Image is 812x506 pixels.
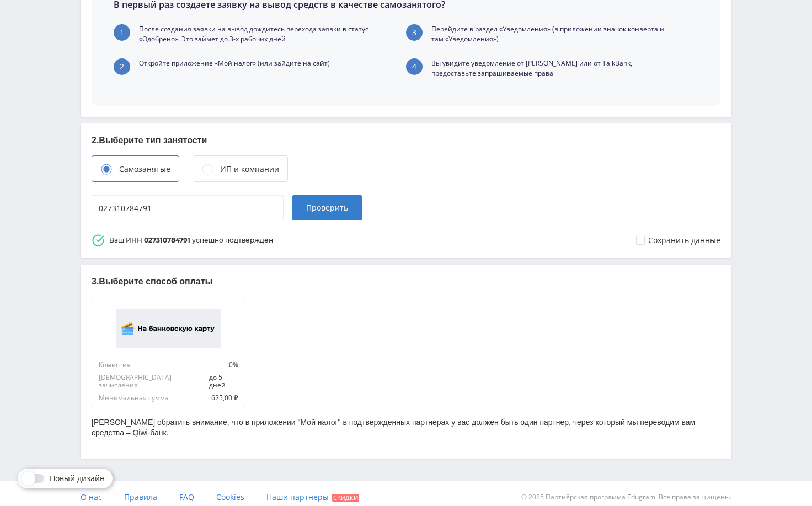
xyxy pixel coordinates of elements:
[99,374,207,389] span: [DEMOGRAPHIC_DATA] зачисления
[119,163,170,175] div: Самозанятые
[92,417,720,439] p: [PERSON_NAME] обратить внимание, что в приложении "Мой налог" в подтвержденных партнерах у вас до...
[92,195,284,220] input: Введите ваш ИНН
[220,163,279,175] div: ИП и компании
[81,492,102,502] span: О нас
[139,58,330,68] p: Откройте приложение «Мой налог» (или зайдите на сайт)
[116,309,221,348] img: На банковскую карту самозанятого
[216,492,244,502] span: Cookies
[406,24,423,41] div: 3
[114,58,130,75] div: 2
[92,134,720,147] p: 2. Выберите тип занятости
[406,58,423,75] div: 4
[124,492,157,502] span: Правила
[139,24,384,44] p: После создания заявки на вывод дождитесь перехода заявки в статус «Одобрено». Это займет до 3-х р...
[50,474,105,483] span: Новый дизайн
[209,394,238,402] span: 625,00 ₽
[431,24,676,44] p: Перейдите в раздел «Уведомления» (в приложении значок конверта и там «Уведомления»)
[109,236,273,244] div: Ваш ИНН успешно подтвержден
[114,24,130,41] div: 1
[179,492,194,502] span: FAQ
[92,276,720,288] p: 3. Выберите способ оплаты
[207,374,238,389] span: до 5 дней
[332,494,359,502] span: Скидки
[99,361,133,369] span: Комиссия
[306,203,348,212] span: Проверить
[227,361,238,369] span: 0%
[266,492,329,502] span: Наши партнеры
[99,394,171,402] span: Минимальная сумма
[648,236,720,245] div: Сохранить данные
[431,58,676,78] p: Вы увидите уведомление от [PERSON_NAME] или от TalkBank, предоставьте запрашиваемые права
[292,195,362,220] button: Проверить
[142,236,192,244] strong: 027310784791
